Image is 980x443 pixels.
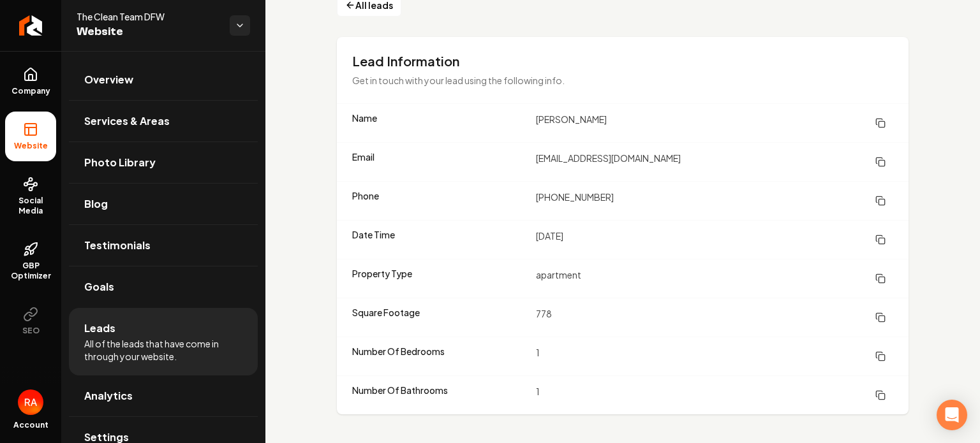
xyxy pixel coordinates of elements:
span: Account [13,420,48,430]
a: Overview [69,59,258,100]
button: SEO [5,296,56,346]
span: SEO [17,326,45,336]
dt: Name [352,112,526,134]
span: Website [9,141,53,151]
dt: Number Of Bathrooms [352,384,526,407]
dt: Square Footage [352,306,526,329]
span: GBP Optimizer [5,261,56,281]
dt: Property Type [352,267,526,290]
h3: Lead Information [352,52,893,70]
a: Social Media [5,166,56,226]
dt: Email [352,150,526,173]
span: Overview [84,72,133,87]
span: Blog [84,196,108,212]
div: Open Intercom Messenger [937,400,967,430]
img: Rebolt Logo [19,15,43,36]
img: Rafael Alcantara [18,389,43,415]
dd: [EMAIL_ADDRESS][DOMAIN_NAME] [536,150,893,173]
span: Photo Library [84,155,156,170]
span: Services & Areas [84,113,170,129]
span: Analytics [84,388,133,403]
a: GBP Optimizer [5,231,56,291]
span: Company [6,86,56,96]
dd: [PERSON_NAME] [536,112,893,134]
span: Website [77,23,219,41]
dd: [PHONE_NUMBER] [536,189,893,212]
button: Open user button [18,389,43,415]
span: Social Media [5,196,56,216]
a: Testimonials [69,225,258,266]
span: Testimonials [84,238,151,253]
a: Blog [69,184,258,224]
a: Services & Areas [69,101,258,142]
dd: [DATE] [536,228,893,251]
dt: Date Time [352,228,526,251]
span: All of the leads that have come in through your website. [84,337,242,363]
a: Goals [69,266,258,307]
a: Company [5,57,56,106]
dd: apartment [536,267,893,290]
dt: Number Of Bedrooms [352,345,526,368]
dd: 1 [536,384,893,407]
a: Analytics [69,375,258,416]
p: Get in touch with your lead using the following info. [352,73,781,88]
a: Photo Library [69,142,258,183]
span: Leads [84,321,115,336]
dt: Phone [352,189,526,212]
dd: 1 [536,345,893,368]
dd: 778 [536,306,893,329]
span: The Clean Team DFW [77,10,219,23]
span: Goals [84,279,114,294]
